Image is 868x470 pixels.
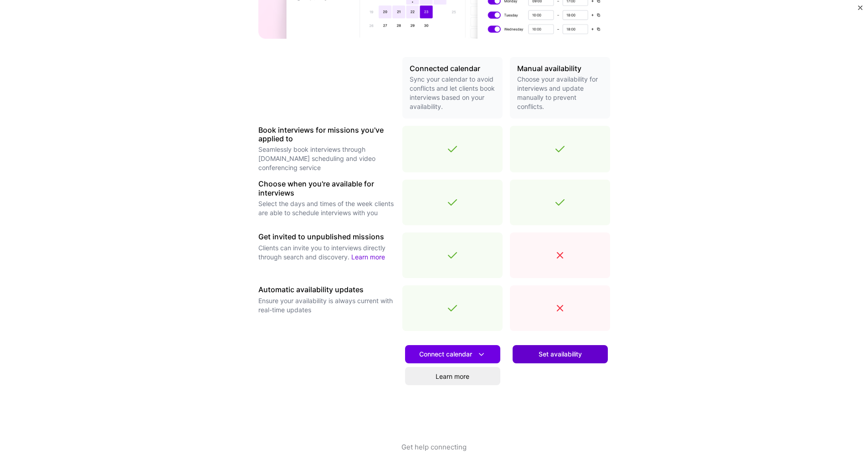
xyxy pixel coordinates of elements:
button: Get help connecting [401,442,467,470]
h3: Connected calendar [410,64,495,73]
p: Ensure your availability is always current with real-time updates [258,296,395,315]
button: Connect calendar [405,345,500,363]
button: Set availability [513,345,608,363]
p: Choose your availability for interviews and update manually to prevent conflicts. [517,75,603,111]
h3: Automatic availability updates [258,285,395,294]
p: Select the days and times of the week clients are able to schedule interviews with you [258,199,395,217]
span: Set availability [539,350,582,359]
h3: Choose when you're available for interviews [258,180,395,197]
a: Learn more [405,367,500,385]
i: icon DownArrowWhite [477,350,486,359]
p: Sync your calendar to avoid conflicts and let clients book interviews based on your availability. [410,75,495,111]
a: Learn more [351,253,385,261]
h3: Manual availability [517,64,603,73]
h3: Book interviews for missions you've applied to [258,126,395,143]
span: Connect calendar [419,350,486,359]
button: Close [858,5,863,15]
p: Clients can invite you to interviews directly through search and discovery. [258,243,395,262]
p: Seamlessly book interviews through [DOMAIN_NAME] scheduling and video conferencing service [258,145,395,172]
h3: Get invited to unpublished missions [258,232,395,241]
